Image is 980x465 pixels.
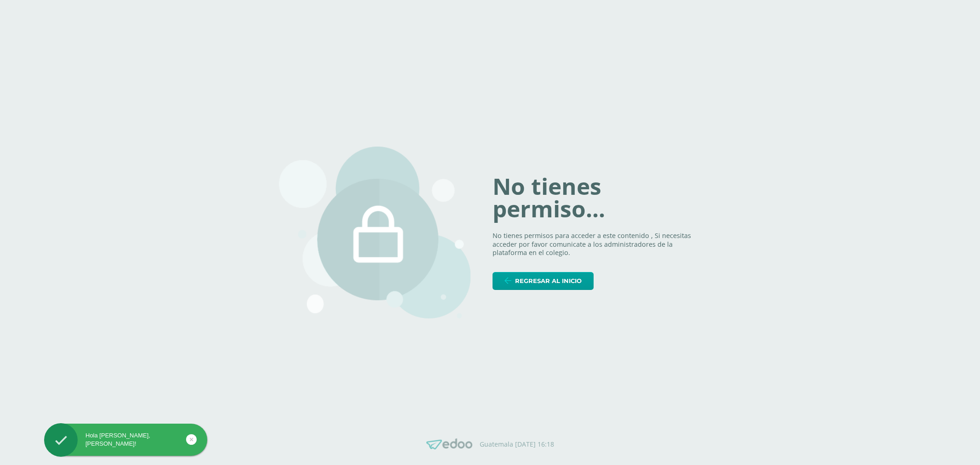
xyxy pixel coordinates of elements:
[44,431,207,448] div: Hola [PERSON_NAME], [PERSON_NAME]!
[480,440,554,448] p: Guatemala [DATE] 16:18
[493,272,594,290] a: Regresar al inicio
[426,438,472,450] img: Edoo
[515,272,582,289] span: Regresar al inicio
[493,232,701,257] p: No tienes permisos para acceder a este contenido , Si necesitas acceder por favor comunicate a lo...
[493,175,701,221] h1: No tienes permiso...
[279,147,471,318] img: 403.png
